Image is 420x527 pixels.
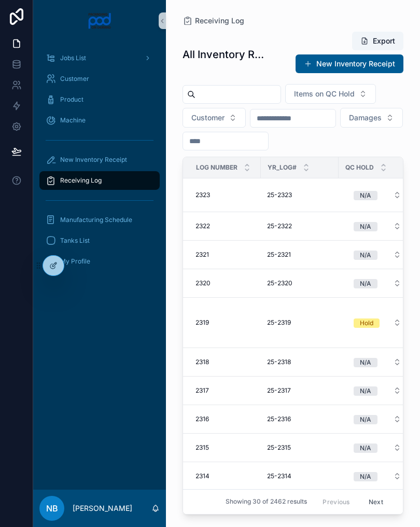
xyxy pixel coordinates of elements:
span: 25-2319 [267,318,291,327]
a: 25-2316 [267,415,332,423]
span: Customer [60,75,89,83]
a: Receiving Log [39,171,160,190]
button: Select Button [345,274,410,293]
div: N/A [360,358,371,367]
button: New Inventory Receipt [296,54,403,73]
a: Select Button [345,216,410,236]
a: Select Button [345,273,410,293]
a: Machine [39,111,160,130]
a: Product [39,90,160,109]
a: Select Button [345,438,410,457]
h1: All Inventory Receipts [183,47,268,62]
span: 25-2316 [267,415,291,423]
span: Showing 30 of 2462 results [226,498,307,506]
div: N/A [360,222,371,231]
a: 2318 [195,358,255,366]
div: N/A [360,472,371,481]
a: Select Button [345,245,410,265]
a: 25-2318 [267,358,332,366]
button: Select Button [345,410,410,428]
a: 2320 [195,279,255,287]
p: [PERSON_NAME] [73,503,132,514]
a: Manufacturing Schedule [39,211,160,229]
a: 25-2314 [267,472,332,480]
a: 25-2319 [267,318,332,327]
span: YR_LOG# [268,163,297,172]
img: App logo [88,12,112,29]
button: Select Button [285,84,376,104]
a: 2314 [195,472,255,480]
a: New Inventory Receipt [39,150,160,169]
button: Select Button [345,186,410,204]
a: Select Button [345,409,410,429]
a: Select Button [345,466,410,486]
span: 25-2320 [267,279,292,287]
button: Select Button [345,313,410,332]
a: My Profile [39,252,160,271]
div: scrollable content [33,41,166,284]
a: 2317 [195,386,255,395]
span: Damages [349,113,382,123]
span: 2321 [195,251,209,259]
span: Customer [191,113,225,123]
span: 25-2315 [267,443,291,452]
span: 2320 [195,279,211,287]
button: Select Button [345,438,410,457]
a: 2319 [195,318,255,327]
a: Customer [39,70,160,88]
div: N/A [360,386,371,396]
span: 2319 [195,318,209,327]
div: N/A [360,415,371,424]
span: My Profile [60,257,90,266]
span: 2317 [195,386,209,395]
a: 25-2317 [267,386,332,395]
button: Select Button [183,108,246,128]
span: 25-2318 [267,358,291,366]
a: 25-2322 [267,222,332,230]
span: Jobs List [60,54,86,62]
div: N/A [360,279,371,288]
span: 25-2322 [267,222,292,230]
span: 2315 [195,443,209,452]
span: Items on QC Hold [294,89,355,99]
span: QC Hold [345,163,374,172]
span: 25-2321 [267,251,291,259]
span: New Inventory Receipt [60,156,127,164]
span: Receiving Log [195,16,244,26]
a: 2315 [195,443,255,452]
button: Next [361,494,390,510]
button: Select Button [345,245,410,264]
a: 25-2320 [267,279,332,287]
span: Log Number [196,163,237,172]
a: 25-2315 [267,443,332,452]
a: 2321 [195,251,255,259]
button: Select Button [345,381,410,400]
span: 2314 [195,472,209,480]
span: NB [46,502,58,515]
button: Select Button [340,108,403,128]
div: Hold [360,318,373,328]
div: N/A [360,251,371,260]
span: 2322 [195,222,210,230]
a: 25-2323 [267,191,332,199]
span: 2316 [195,415,209,423]
a: Select Button [345,185,410,205]
span: Receiving Log [60,176,102,185]
a: 25-2321 [267,251,332,259]
span: Product [60,95,83,104]
span: Machine [60,116,86,124]
button: Select Button [345,217,410,235]
div: N/A [360,191,371,200]
a: Jobs List [39,49,160,67]
a: 2323 [195,191,255,199]
button: Select Button [345,353,410,371]
button: Select Button [345,467,410,486]
a: Select Button [345,313,410,332]
a: 2316 [195,415,255,423]
span: Manufacturing Schedule [60,216,132,224]
span: 25-2323 [267,191,292,199]
span: 25-2314 [267,472,291,480]
button: Export [352,32,403,50]
a: 2322 [195,222,255,230]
